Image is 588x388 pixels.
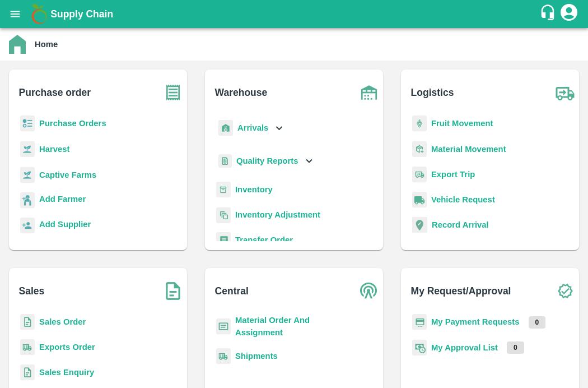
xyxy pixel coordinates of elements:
[50,6,539,22] a: Supply Chain
[9,35,26,54] img: home
[216,232,231,248] img: whTransfer
[215,283,249,299] b: Central
[39,368,94,377] a: Sales Enquiry
[412,314,427,330] img: payment
[20,364,35,381] img: sales
[39,170,96,179] a: Captive Farms
[237,123,268,132] b: Arrivals
[20,218,35,234] img: supplier
[39,195,86,204] b: Add Farmer
[355,78,383,107] img: warehouse
[20,339,35,355] img: shipments
[20,314,35,330] img: sales
[431,145,506,154] a: Material Movement
[216,182,231,198] img: whInventory
[159,78,187,107] img: purchase
[2,1,28,27] button: open drawer
[412,217,427,233] img: recordArrival
[551,277,579,305] img: check
[218,154,232,168] img: qualityReport
[39,343,95,352] a: Exports Order
[432,220,489,229] a: Record Arrival
[20,167,35,183] img: harvest
[39,317,86,326] a: Sales Order
[215,85,268,100] b: Warehouse
[20,192,35,209] img: farmer
[20,141,35,158] img: harvest
[412,116,427,132] img: fruit
[411,283,511,299] b: My Request/Approval
[19,283,45,299] b: Sales
[559,2,579,26] div: account of current user
[431,170,475,179] a: Export Trip
[431,317,520,326] a: My Payment Requests
[412,192,427,208] img: vehicle
[355,277,383,305] img: central
[431,343,498,352] a: My Approval List
[216,207,231,223] img: inventory
[159,277,187,305] img: soSales
[235,352,278,361] a: Shipments
[216,150,315,173] div: Quality Reports
[39,218,91,233] a: Add Supplier
[216,116,286,141] div: Arrivals
[235,235,293,244] a: Transfer Order
[539,4,559,24] div: customer-support
[431,119,493,128] a: Fruit Movement
[28,3,50,25] img: logo
[216,348,231,364] img: shipments
[551,78,579,107] img: truck
[412,141,427,158] img: material
[39,220,91,229] b: Add Supplier
[35,40,58,49] b: Home
[235,185,273,194] a: Inventory
[39,193,86,208] a: Add Farmer
[19,85,91,100] b: Purchase order
[412,339,427,356] img: approval
[235,316,310,337] a: Material Order And Assignment
[235,210,320,219] a: Inventory Adjustment
[411,85,454,100] b: Logistics
[216,318,231,335] img: centralMaterial
[236,156,298,165] b: Quality Reports
[412,167,427,183] img: delivery
[39,145,69,154] a: Harvest
[39,119,106,128] a: Purchase Orders
[529,316,546,329] p: 0
[507,341,524,354] p: 0
[431,195,495,204] a: Vehicle Request
[218,120,233,136] img: whArrival
[20,116,35,132] img: reciept
[50,8,113,20] b: Supply Chain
